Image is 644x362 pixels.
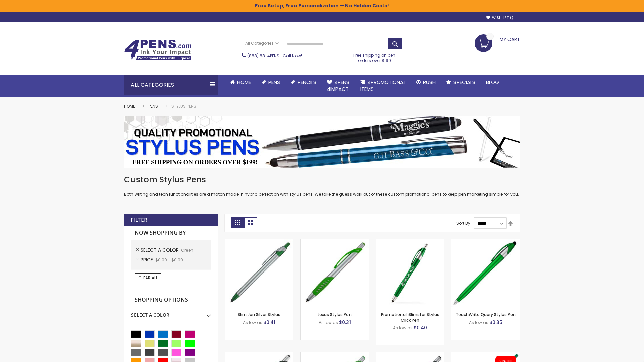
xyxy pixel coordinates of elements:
[124,75,218,95] div: All Categories
[149,103,158,109] a: Pens
[225,352,293,358] a: Boston Stylus Pen-Green
[245,41,279,46] span: All Categories
[360,79,406,93] span: 4PROMOTIONAL ITEMS
[327,79,350,93] span: 4Pens 4impact
[376,239,444,244] a: Promotional iSlimster Stylus Click Pen-Green
[135,273,161,283] a: Clear All
[171,103,196,109] strong: Stylus Pens
[256,75,285,90] a: Pens
[441,75,481,90] a: Specials
[346,50,403,63] div: Free shipping on pen orders over $199
[339,319,351,326] span: $0.31
[355,75,411,97] a: 4PROMOTIONALITEMS
[124,39,191,61] img: 4Pens Custom Pens and Promotional Products
[455,312,516,317] a: TouchWrite Query Stylus Pen
[301,239,369,307] img: Lexus Stylus Pen-Green
[298,79,316,86] span: Pencils
[423,79,436,86] span: Rush
[131,216,147,224] strong: Filter
[318,312,352,317] a: Lexus Stylus Pen
[301,352,369,358] a: Boston Silver Stylus Pen-Green
[451,239,520,244] a: TouchWrite Query Stylus Pen-Green
[486,79,499,86] span: Blog
[247,53,279,59] a: (888) 88-4PENS
[243,320,262,325] span: As low as
[124,116,520,168] img: Stylus Pens
[469,320,488,325] span: As low as
[481,75,504,90] a: Blog
[225,239,293,307] img: Slim Jen Silver Stylus-Green
[155,257,183,263] span: $0.00 - $0.99
[238,312,280,317] a: Slim Jen Silver Stylus
[181,247,193,253] span: Green
[131,226,211,240] strong: Now Shopping by
[225,239,293,244] a: Slim Jen Silver Stylus-Green
[225,75,256,90] a: Home
[453,79,475,86] span: Specials
[263,319,275,326] span: $0.41
[381,312,439,323] a: Promotional iSlimster Stylus Click Pen
[247,53,302,59] span: - Call Now!
[393,325,413,331] span: As low as
[376,352,444,358] a: Lexus Metallic Stylus Pen-Green
[411,75,441,90] a: Rush
[486,15,513,20] a: Wishlist
[451,239,520,307] img: TouchWrite Query Stylus Pen-Green
[131,307,211,318] div: Select A Color
[489,319,502,326] span: $0.35
[231,217,244,228] strong: Grid
[141,256,155,263] span: Price
[414,324,427,331] span: $0.40
[237,79,251,86] span: Home
[268,79,280,86] span: Pens
[285,75,322,90] a: Pencils
[138,275,158,281] span: Clear All
[322,75,355,97] a: 4Pens4impact
[451,352,520,358] a: iSlimster II - Full Color-Green
[124,174,520,197] div: Both writing and tech functionalities are a match made in hybrid perfection with stylus pens. We ...
[131,293,211,307] strong: Shopping Options
[242,38,282,49] a: All Categories
[301,239,369,244] a: Lexus Stylus Pen-Green
[141,247,181,253] span: Select A Color
[319,320,338,325] span: As low as
[124,103,135,109] a: Home
[456,220,470,226] label: Sort By
[376,239,444,307] img: Promotional iSlimster Stylus Click Pen-Green
[124,174,520,185] h1: Custom Stylus Pens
